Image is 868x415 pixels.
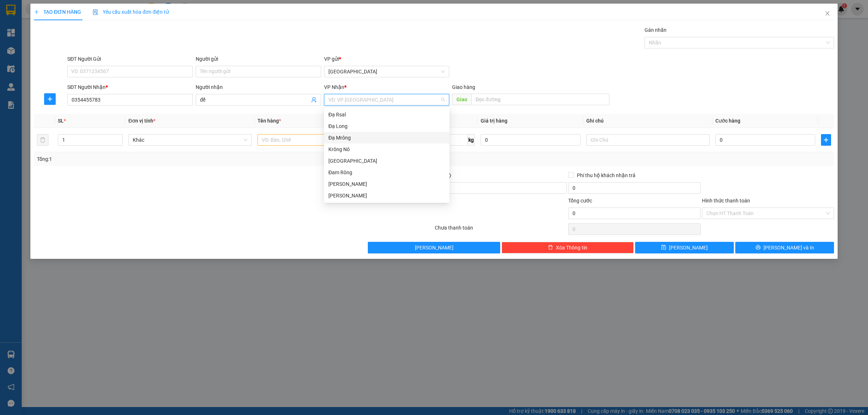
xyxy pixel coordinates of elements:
div: Đạ Rsal [328,111,445,119]
div: Đạ Rsal [324,109,450,120]
span: Thu Hộ [435,172,451,178]
span: SL [58,118,64,124]
div: Người nhận [196,83,321,91]
span: plus [821,137,831,143]
div: VP gửi [324,55,450,63]
span: Phí thu hộ khách nhận trả [574,171,638,179]
div: Đạ Tong [324,190,450,201]
button: delete [37,134,48,146]
span: plus [34,9,39,14]
th: Ghi chú [583,114,712,128]
li: [PERSON_NAME] ([GEOGRAPHIC_DATA]) [4,4,105,43]
span: close [825,10,830,16]
div: Đạ Mrông [328,134,445,142]
span: Giá trị hàng [481,118,507,124]
button: plus [44,93,56,105]
div: Đạ Long [328,122,445,130]
button: printer[PERSON_NAME] và In [735,242,834,253]
span: Cước hàng [715,118,740,124]
span: Tổng cước [568,198,592,204]
div: Đam Rông [324,167,450,178]
button: [PERSON_NAME] [368,242,500,253]
span: Sài Gòn [328,66,445,77]
label: Gán nhãn [644,27,667,33]
span: VP Nhận [324,84,344,90]
span: Giao hàng [452,84,475,90]
div: Đức Trọng [324,178,450,190]
li: VP [GEOGRAPHIC_DATA] [4,51,50,75]
span: [PERSON_NAME] và In [763,244,814,252]
span: printer [756,245,761,251]
button: plus [821,134,831,146]
div: Tổng: 1 [37,155,335,163]
span: Đơn vị tính [128,118,156,124]
input: 0 [481,134,580,146]
div: [PERSON_NAME] [328,192,445,200]
span: [PERSON_NAME] [669,244,708,252]
div: Chưa thanh toán [434,224,567,236]
button: save[PERSON_NAME] [635,242,734,253]
div: Đam Rông [328,168,445,176]
div: SĐT Người Nhận [67,83,193,91]
span: [PERSON_NAME] [415,244,454,252]
input: Dọc đường [471,94,609,105]
div: [PERSON_NAME] [328,180,445,188]
div: [GEOGRAPHIC_DATA] [328,157,445,165]
span: delete [548,245,553,251]
button: deleteXóa Thông tin [502,242,634,253]
span: user-add [311,97,317,103]
span: kg [468,134,475,146]
div: Sài Gòn [324,155,450,167]
span: TẠO ĐƠN HÀNG [34,9,81,15]
img: icon [93,9,98,15]
li: VP Phi Liêng [50,51,96,59]
label: Hình thức thanh toán [702,198,750,204]
div: Người gửi [196,55,321,63]
span: plus [44,96,55,102]
span: Tên hàng [258,118,281,124]
div: Đạ Long [324,120,450,132]
input: VD: Bàn, Ghế [258,134,381,146]
span: Khác [133,134,247,145]
div: SĐT Người Gửi [67,55,193,63]
span: Xóa Thông tin [556,244,587,252]
span: save [661,245,666,251]
span: Giao [452,94,471,105]
div: Đạ Mrông [324,132,450,144]
div: Krông Nô [328,145,445,153]
span: Yêu cầu xuất hóa đơn điện tử [93,9,169,15]
div: Krông Nô [324,144,450,155]
input: Ghi Chú [586,134,710,146]
button: Close [817,4,838,24]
